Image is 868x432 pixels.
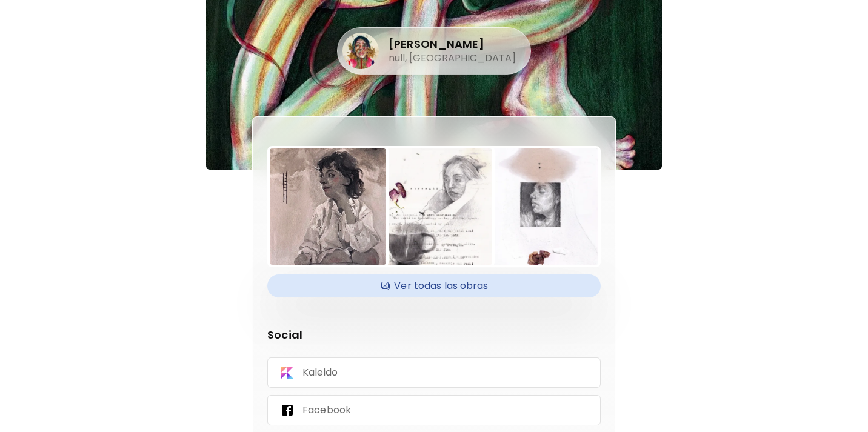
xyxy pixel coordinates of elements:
[379,277,392,295] img: Available
[389,37,516,52] h4: [PERSON_NAME]
[280,365,295,380] img: Kaleido
[267,327,601,343] p: Social
[270,148,386,265] img: https://cdn.kaleido.art/CDN/Artwork/144730/Thumbnail/large.webp?updated=649820
[389,52,516,65] h5: null, [GEOGRAPHIC_DATA]
[482,148,598,265] img: https://cdn.kaleido.art/CDN/Artwork/107244/Thumbnail/medium.webp?updated=468578
[302,404,351,417] p: Facebook
[302,366,338,379] p: Kaleido
[275,277,593,295] h4: Ver todas las obras
[267,274,601,297] div: AvailableVer todas las obras
[376,148,492,265] img: https://cdn.kaleido.art/CDN/Artwork/142618/Thumbnail/medium.webp?updated=641980
[342,33,516,69] div: [PERSON_NAME]null, [GEOGRAPHIC_DATA]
